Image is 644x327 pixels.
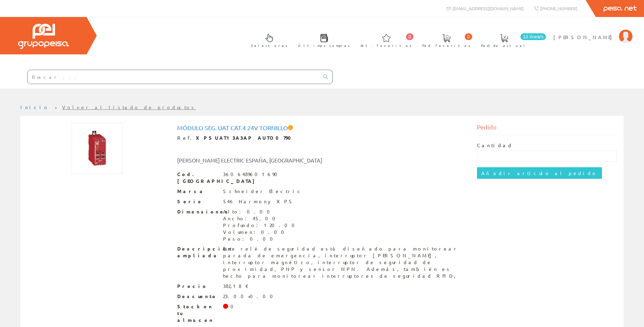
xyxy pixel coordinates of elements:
div: Schneider Electric [223,188,303,195]
span: Descuento [177,293,218,300]
span: Descripción ampliada [177,245,218,259]
input: Buscar ... [27,70,319,84]
span: 0 [406,33,413,40]
span: Ped. favoritos [422,42,471,49]
a: Inicio [20,104,49,110]
span: Precio [177,283,218,290]
div: [PERSON_NAME] ELECTRIC ESPAÑA, [GEOGRAPHIC_DATA] [172,156,347,164]
span: Serie [177,198,218,205]
div: 546 Harmony XPS [223,198,295,205]
span: [PHONE_NUMBER] [540,5,577,11]
div: Ancho: 45.00 [223,215,299,222]
span: Stock en tu almacen [177,303,218,324]
a: 10 línea/s Pedido actual [474,28,548,52]
a: Volver al listado de productos [62,104,196,110]
span: Pedido actual [481,42,527,49]
span: Últimas compras [298,42,350,49]
span: Cod. [GEOGRAPHIC_DATA] [177,171,218,185]
div: Este relé de seguridad está diseñado para monitorear parada de emergencia, interruptor [PERSON_NA... [223,245,467,279]
span: 10 línea/s [520,33,546,40]
div: 3606489601690 [223,171,281,178]
strong: XPSUAT13A3AP AUTO0790 [196,135,296,141]
span: Marca [177,188,218,195]
div: Pedido [477,123,617,135]
div: Volumen: 0.00 [223,229,299,236]
span: Dimensiones [177,208,218,215]
a: Últimas compras [291,28,353,52]
h1: Módulo seg. UAT Cat.4 24V tornillo [177,124,467,131]
span: 0 [465,33,472,40]
div: Ref. [177,135,467,141]
div: Profundo: 120.00 [223,222,299,229]
div: Peso: 0.00 [223,236,299,242]
div: 382,18 € [223,283,249,290]
span: Selectores [251,42,288,49]
label: Cantidad [477,142,513,149]
div: Alto: 0.00 [223,208,299,215]
span: [EMAIL_ADDRESS][DOMAIN_NAME] [453,5,523,11]
a: Selectores [244,28,291,52]
img: Foto artículo Módulo seg. UAT Cat.4 24V tornillo (150x150) [72,123,123,174]
span: [PERSON_NAME] [553,34,615,40]
div: 0 [231,303,238,310]
input: Añadir artículo al pedido [477,167,602,179]
img: Grupo Peisa [18,24,69,49]
a: [PERSON_NAME] [553,28,632,35]
span: Art. favoritos [361,42,412,49]
div: 23.00+0.00 [223,293,277,300]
